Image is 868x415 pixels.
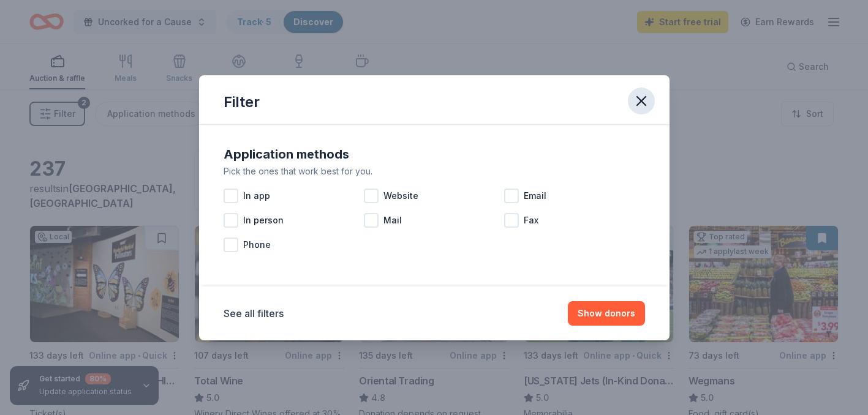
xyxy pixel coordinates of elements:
span: In person [243,213,284,228]
div: Pick the ones that work best for you. [224,164,645,179]
button: See all filters [224,306,284,321]
span: Website [383,189,418,203]
div: Application methods [224,144,645,164]
span: Phone [243,237,271,252]
span: Email [524,189,546,203]
span: Fax [524,213,538,228]
div: Filter [224,92,260,112]
span: Mail [383,213,402,228]
button: Show donors [568,301,645,326]
span: In app [243,189,270,203]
